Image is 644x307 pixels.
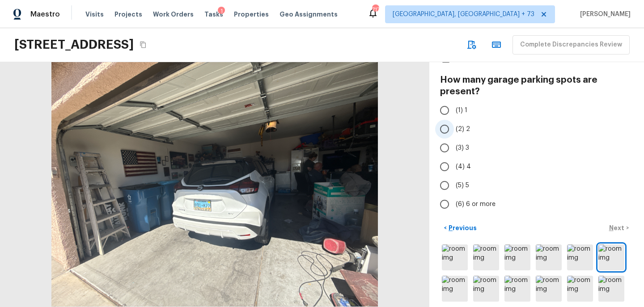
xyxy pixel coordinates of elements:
span: [PERSON_NAME] [576,10,631,19]
span: Projects [114,10,142,19]
img: room img [473,244,499,270]
img: room img [598,276,624,302]
span: Work Orders [153,10,194,19]
button: Copy Address [137,39,149,50]
img: room img [598,244,624,270]
span: [GEOGRAPHIC_DATA], [GEOGRAPHIC_DATA] + 73 [393,10,534,19]
span: (6) 6 or more [456,200,496,209]
h2: [STREET_ADDRESS] [14,37,134,53]
img: room img [442,244,468,270]
img: room img [567,276,593,302]
img: room img [504,244,530,270]
button: <Previous [440,221,480,236]
img: room img [473,276,499,302]
span: (5) 5 [456,181,469,190]
span: Maestro [30,10,60,19]
span: (2) 2 [456,125,470,134]
div: 717 [372,5,378,14]
span: Properties [234,10,269,19]
h4: How many garage parking spots are present? [440,74,633,97]
span: Visits [85,10,104,19]
img: room img [536,276,562,302]
img: room img [567,244,593,270]
span: (4) 4 [456,162,471,171]
span: (3) 3 [456,143,469,152]
img: room img [504,276,530,302]
span: (1) 1 [456,106,467,115]
p: Previous [447,223,477,232]
span: Geo Assignments [280,10,338,19]
div: 1 [218,7,225,16]
span: Tasks [204,11,223,17]
img: room img [536,244,562,270]
img: room img [442,276,468,302]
